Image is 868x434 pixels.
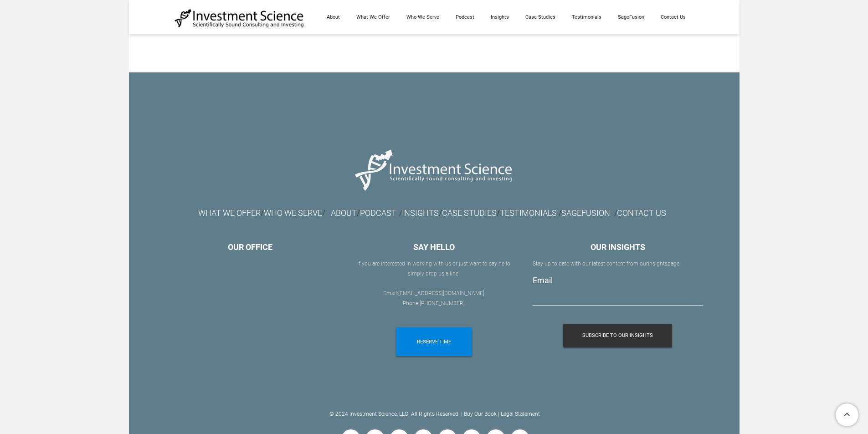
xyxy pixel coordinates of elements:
a: ABOUT [331,208,357,218]
a: | [498,411,499,417]
font: WHAT WE OFFER [198,208,261,218]
a: insights [648,260,668,267]
font: [PHONE_NUMBER] [420,300,465,306]
a: RESERVE TIME [396,327,472,356]
a: PODCAST [360,211,396,217]
font: / [399,209,402,218]
span: RESERVE TIME [417,327,451,356]
font: / [322,208,325,218]
font: SAGEFUSION [561,208,610,218]
a: [PHONE_NUMBER]​ [420,300,465,306]
a: CASE STUDIES [442,208,497,218]
font: OUR OFFICE [228,242,272,252]
a: TESTIMONIALS [500,208,557,218]
a: Legal Statement [501,411,540,417]
a: INSIGHTS [402,208,439,218]
a: All Rights Reserved [411,411,458,417]
a: Buy Our Book [464,411,497,417]
a: WHAT WE OFFER [198,211,261,217]
font: Stay up to date with our latest content from our page. [533,260,681,267]
a: © 2024 Investment Science, LLC [329,411,408,417]
font: / [402,208,442,218]
a: CONTACT US [617,208,666,218]
font: / [331,208,360,218]
font: WHO WE SERVE [264,208,322,218]
font: / [442,208,559,218]
a: | [408,411,410,417]
a: [EMAIL_ADDRESS][DOMAIN_NAME] [398,290,484,296]
a: WHO WE SERVE [264,211,322,217]
font: PODCAST [360,208,396,218]
font: If you are interested in working with us or ​just want to say hello simply drop us a line! [357,260,510,277]
font: / [614,209,617,218]
a: | [461,411,462,417]
font: / [559,209,561,218]
img: Investment Science | NYC Consulting Services [175,8,304,28]
img: Picture [350,141,518,199]
font: OUR INSIGHTS [591,242,645,252]
font: / [261,208,264,218]
span: Subscribe To Our Insights [582,324,653,347]
font: SAY HELLO [413,242,455,252]
font: Email: Phone: [383,290,484,306]
label: Email [533,276,553,285]
a: SAGEFUSION [561,211,610,217]
a: To Top [832,400,863,429]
